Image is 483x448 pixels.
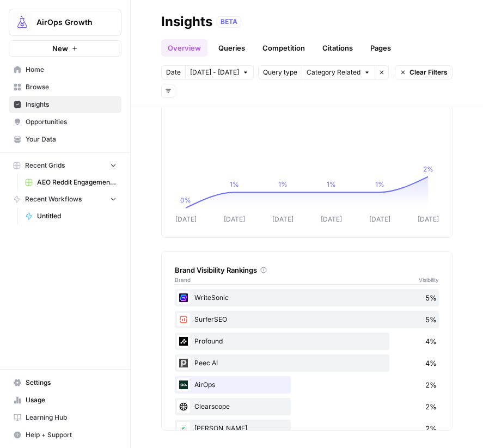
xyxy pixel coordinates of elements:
span: 2% [425,401,437,412]
button: Help + Support [9,426,121,444]
a: Opportunities [9,113,121,131]
a: Learning Hub [9,409,121,426]
span: Recent Grids [25,161,65,170]
a: Untitled [20,207,121,225]
div: BETA [217,16,241,27]
div: Peec AI [175,354,439,372]
a: Overview [161,39,207,57]
tspan: 2% [423,165,433,173]
span: Opportunities [26,117,117,127]
span: Browse [26,82,117,92]
span: 2% [425,379,437,390]
tspan: [DATE] [418,215,439,223]
button: [DATE] - [DATE] [185,65,254,79]
span: 2% [425,423,437,434]
tspan: [DATE] [175,215,197,223]
span: 4% [425,336,437,347]
img: z5mnau15jk0a3i3dbnjftp6o8oil [177,335,190,348]
span: New [52,43,68,54]
span: Usage [26,395,117,405]
button: Recent Grids [9,157,121,174]
img: AirOps Growth Logo [13,13,32,32]
div: Clearscope [175,398,439,415]
span: Learning Hub [26,413,117,422]
tspan: [DATE] [272,215,294,223]
span: AirOps Growth [36,17,102,28]
span: Help + Support [26,430,117,440]
span: Untitled [37,211,117,221]
tspan: 1% [375,180,384,188]
span: [DATE] - [DATE] [190,67,239,77]
span: AEO Reddit Engagement (1) [37,177,117,187]
button: Workspace: AirOps Growth [9,9,121,36]
button: Category Related [302,65,375,79]
a: Home [9,61,121,78]
a: Pages [364,39,398,57]
tspan: [DATE] [369,215,390,223]
span: Category Related [307,67,360,77]
span: Settings [26,378,117,388]
a: AEO Reddit Engagement (1) [20,174,121,191]
span: Visibility [419,275,439,284]
button: Recent Workflows [9,191,121,207]
a: Citations [316,39,359,57]
tspan: 1% [327,180,336,188]
tspan: [DATE] [224,215,245,223]
button: Clear Filters [395,65,453,79]
a: Browse [9,78,121,96]
span: 5% [425,292,437,303]
span: Insights [26,100,117,109]
a: Competition [256,39,311,57]
img: w57jo3udkqo1ra9pp5ane7em8etm [177,313,190,326]
span: Query type [263,67,297,77]
tspan: 0% [180,196,191,204]
div: [PERSON_NAME] [175,420,439,437]
div: Insights [161,13,212,30]
span: 4% [425,358,437,369]
div: AirOps [175,376,439,394]
span: 5% [425,314,437,325]
a: Queries [212,39,252,57]
a: Usage [9,391,121,409]
img: 7am1k4mqv57ixqoijcbmwmydc8ix [177,357,190,370]
a: Settings [9,374,121,391]
a: Your Data [9,131,121,148]
div: Profound [175,333,439,350]
span: Date [166,67,181,77]
tspan: [DATE] [321,215,342,223]
span: Recent Workflows [25,194,82,204]
a: Insights [9,96,121,113]
span: Brand [175,275,191,284]
button: New [9,40,121,57]
div: WriteSonic [175,289,439,306]
div: Brand Visibility Rankings [175,265,439,275]
span: Home [26,65,117,75]
tspan: 1% [278,180,288,188]
img: cbtemd9yngpxf5d3cs29ym8ckjcf [177,291,190,304]
tspan: 1% [230,180,239,188]
img: yjux4x3lwinlft1ym4yif8lrli78 [177,378,190,391]
span: Clear Filters [409,67,448,77]
img: p7gb08cj8xwpj667sp6w3htlk52t [177,422,190,435]
div: SurferSEO [175,311,439,328]
span: Your Data [26,134,117,144]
